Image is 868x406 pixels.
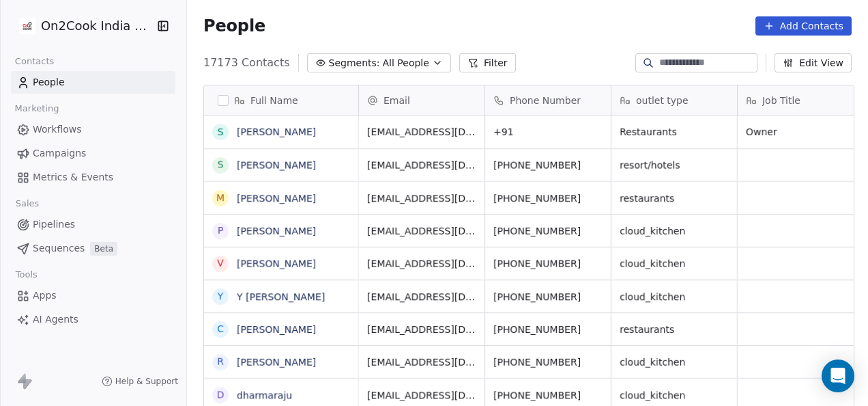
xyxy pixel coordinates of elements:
div: M [216,191,225,205]
span: [EMAIL_ADDRESS][DOMAIN_NAME] [367,224,476,238]
span: [PHONE_NUMBER] [493,224,603,238]
button: Edit View [775,53,852,72]
span: [EMAIL_ADDRESS][DOMAIN_NAME] [367,125,476,139]
button: Filter [459,53,516,72]
a: Workflows [11,118,175,141]
span: On2Cook India Pvt. Ltd. [41,17,154,35]
span: Full Name [250,94,298,107]
span: Marketing [9,98,65,119]
span: Pipelines [33,217,75,232]
a: Apps [11,284,175,307]
a: Pipelines [11,213,175,236]
button: On2Cook India Pvt. Ltd. [16,14,147,38]
span: Job Title [762,94,800,107]
span: restaurants [620,191,729,205]
span: All People [383,56,429,70]
div: Email [359,85,484,115]
span: People [33,75,65,90]
a: Campaigns [11,142,175,165]
span: [PHONE_NUMBER] [493,257,603,271]
span: AI Agents [33,312,78,327]
span: Email [384,94,410,107]
span: Workflows [33,122,82,137]
span: cloud_kitchen [620,388,729,402]
span: cloud_kitchen [620,257,729,271]
a: [PERSON_NAME] [237,126,316,137]
div: S [218,125,224,139]
span: Sales [10,193,45,214]
span: Segments: [329,56,380,70]
span: [PHONE_NUMBER] [493,355,603,369]
div: Job Title [738,85,863,115]
div: P [218,224,223,238]
div: R [217,355,224,369]
span: Help & Support [115,376,178,387]
button: Add Contacts [755,16,852,36]
span: [EMAIL_ADDRESS][DOMAIN_NAME] [367,257,476,271]
a: [PERSON_NAME] [237,258,316,269]
span: [EMAIL_ADDRESS][DOMAIN_NAME] [367,388,476,402]
div: Open Intercom Messenger [822,360,854,392]
span: Campaigns [33,146,86,161]
a: People [11,71,175,94]
span: [PHONE_NUMBER] [493,159,603,172]
a: SequencesBeta [11,237,175,260]
a: dharmaraju [237,390,292,401]
span: People [203,16,265,36]
div: V [217,256,224,271]
div: outlet type [611,85,737,115]
div: C [217,322,224,336]
span: Phone Number [510,94,581,107]
span: Owner [746,125,855,139]
span: [EMAIL_ADDRESS][DOMAIN_NAME] [367,290,476,303]
span: Beta [90,242,117,256]
span: restaurants [620,323,729,336]
a: [PERSON_NAME] [237,226,316,236]
div: Y [218,289,224,303]
a: Help & Support [102,376,178,387]
span: [EMAIL_ADDRESS][DOMAIN_NAME] [367,159,476,172]
span: resort/hotels [620,159,729,172]
span: [EMAIL_ADDRESS][DOMAIN_NAME] [367,355,476,369]
div: d [217,388,225,402]
a: [PERSON_NAME] [237,324,316,335]
span: [PHONE_NUMBER] [493,323,603,336]
a: [PERSON_NAME] [237,193,316,204]
span: Sequences [33,241,85,256]
span: +91 [493,125,603,139]
span: outlet type [636,94,689,107]
a: AI Agents [11,308,175,331]
span: [EMAIL_ADDRESS][DOMAIN_NAME] [367,191,476,205]
div: Phone Number [485,85,611,115]
a: [PERSON_NAME] [237,160,316,171]
div: Full Name [204,85,358,115]
a: [PERSON_NAME] [237,357,316,368]
span: 17173 Contacts [203,55,290,71]
span: [PHONE_NUMBER] [493,191,603,205]
span: Metrics & Events [33,170,113,185]
span: cloud_kitchen [620,290,729,303]
span: Contacts [9,51,60,72]
span: cloud_kitchen [620,355,729,369]
span: cloud_kitchen [620,224,729,238]
span: Tools [10,265,43,285]
span: Apps [33,288,57,303]
span: [EMAIL_ADDRESS][DOMAIN_NAME] [367,323,476,336]
span: [PHONE_NUMBER] [493,388,603,402]
div: S [218,158,224,172]
span: [PHONE_NUMBER] [493,290,603,303]
img: on2cook%20logo-04%20copy.jpg [19,18,35,34]
span: Restaurants [620,125,729,139]
a: Metrics & Events [11,166,175,189]
a: Y [PERSON_NAME] [237,291,325,302]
